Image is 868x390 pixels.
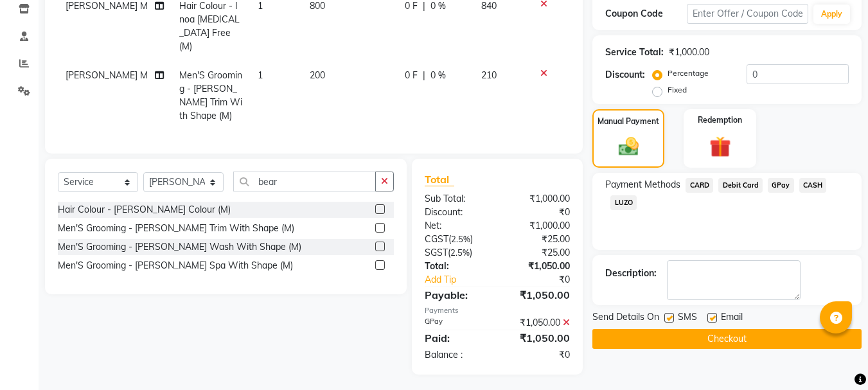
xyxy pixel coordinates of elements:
[415,348,497,362] div: Balance :
[497,287,580,303] div: ₹1,050.00
[415,206,497,219] div: Discount:
[497,233,580,246] div: ₹25.00
[813,4,850,24] button: Apply
[450,247,470,258] span: 2.5%
[415,192,497,206] div: Sub Total:
[425,173,454,186] span: Total
[605,178,680,191] span: Payment Methods
[481,69,497,81] span: 210
[233,172,376,191] input: Search or Scan
[425,247,448,258] span: SGST
[605,68,645,82] div: Discount:
[310,69,325,81] span: 200
[423,69,425,82] span: |
[668,84,687,96] label: Fixed
[612,135,645,158] img: _cash.svg
[497,192,580,206] div: ₹1,000.00
[430,69,446,82] span: 0 %
[698,114,742,126] label: Redemption
[415,246,497,260] div: ( )
[66,69,148,81] span: [PERSON_NAME] M
[497,330,580,346] div: ₹1,050.00
[58,222,294,235] div: Men'S Grooming - [PERSON_NAME] Trim With Shape (M)
[721,310,743,326] span: Email
[425,233,448,245] span: CGST
[605,267,657,280] div: Description:
[678,310,697,326] span: SMS
[686,178,713,193] span: CARD
[258,69,263,81] span: 1
[511,273,580,287] div: ₹0
[451,234,470,244] span: 2.5%
[415,219,497,233] div: Net:
[415,260,497,273] div: Total:
[610,195,637,210] span: LUZO
[405,69,418,82] span: 0 F
[703,134,738,160] img: _gift.svg
[768,178,794,193] span: GPay
[799,178,827,193] span: CASH
[415,273,511,287] a: Add Tip
[668,67,709,79] label: Percentage
[425,305,570,316] div: Payments
[592,329,862,349] button: Checkout
[58,259,293,272] div: Men'S Grooming - [PERSON_NAME] Spa With Shape (M)
[497,246,580,260] div: ₹25.00
[718,178,763,193] span: Debit Card
[598,116,659,127] label: Manual Payment
[497,206,580,219] div: ₹0
[605,7,686,21] div: Coupon Code
[415,287,497,303] div: Payable:
[58,203,231,217] div: Hair Colour - [PERSON_NAME] Colour (M)
[605,46,664,59] div: Service Total:
[497,219,580,233] div: ₹1,000.00
[415,316,497,330] div: GPay
[497,316,580,330] div: ₹1,050.00
[669,46,709,59] div: ₹1,000.00
[592,310,659,326] span: Send Details On
[497,260,580,273] div: ₹1,050.00
[179,69,242,121] span: Men'S Grooming - [PERSON_NAME] Trim With Shape (M)
[415,330,497,346] div: Paid:
[687,4,808,24] input: Enter Offer / Coupon Code
[497,348,580,362] div: ₹0
[58,240,301,254] div: Men'S Grooming - [PERSON_NAME] Wash With Shape (M)
[415,233,497,246] div: ( )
